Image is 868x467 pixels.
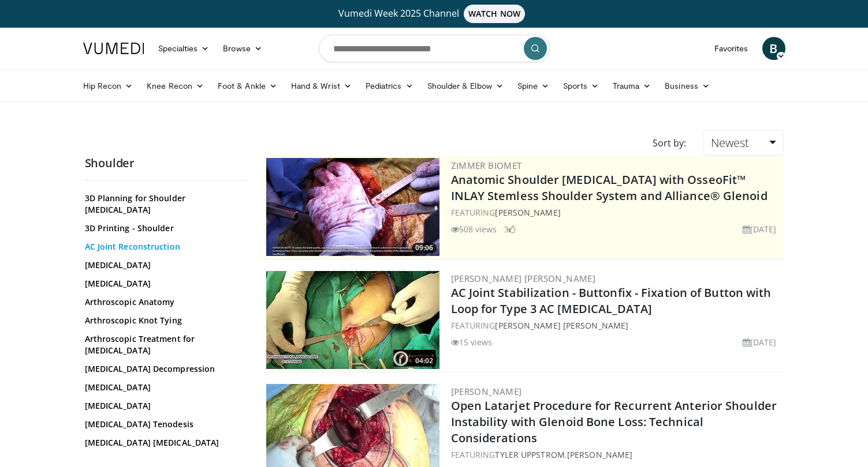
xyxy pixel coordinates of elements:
a: Sports [556,74,606,97]
a: [PERSON_NAME] [451,386,522,397]
a: Arthroscopic Knot Tying [85,315,241,326]
a: Newest [703,130,783,156]
li: [DATE] [743,336,777,348]
a: Vumedi Week 2025 ChannelWATCH NOW [85,5,784,23]
img: c2f644dc-a967-485d-903d-283ce6bc3929.300x170_q85_crop-smart_upscale.jpg [266,271,439,369]
span: Newest [711,135,749,150]
a: Open Latarjet Procedure for Recurrent Anterior Shoulder Instability with Glenoid Bone Loss: Techn... [451,398,777,446]
a: Tyler Uppstrom [495,449,564,460]
a: [MEDICAL_DATA] [85,400,241,412]
a: Specialties [151,37,217,60]
a: Spine [511,74,556,97]
a: 3D Printing - Shoulder [85,223,241,234]
a: Knee Recon [140,74,211,97]
a: [PERSON_NAME] [PERSON_NAME] [495,320,628,331]
a: [PERSON_NAME] [567,449,632,460]
a: [MEDICAL_DATA] [85,259,241,271]
h2: Shoulder [85,156,247,171]
span: 04:02 [412,356,437,366]
a: Hand & Wrist [284,74,359,97]
a: Arthroscopic Anatomy [85,296,241,308]
a: Arthroscopic Treatment for [MEDICAL_DATA] [85,333,241,356]
a: Zimmer Biomet [451,160,522,171]
span: WATCH NOW [464,5,525,23]
a: [MEDICAL_DATA] [85,382,241,393]
a: 3D Planning for Shoulder [MEDICAL_DATA] [85,193,241,216]
li: 15 views [451,336,493,348]
a: [MEDICAL_DATA] Tenodesis [85,419,241,430]
div: FEATURING [451,319,781,332]
a: Shoulder & Elbow [420,74,511,97]
a: Anatomic Shoulder [MEDICAL_DATA] with OsseoFit™ INLAY Stemless Shoulder System and Alliance® Glenoid [451,172,768,204]
input: Search topics, interventions [319,35,550,62]
a: B [762,37,785,60]
span: 09:06 [412,243,437,253]
a: [PERSON_NAME] [495,207,560,218]
a: 04:02 [266,271,439,369]
a: Business [658,74,717,97]
a: Foot & Ankle [211,74,284,97]
a: Pediatrics [359,74,420,97]
div: FEATURING , [451,449,781,461]
li: 3 [504,223,516,235]
a: Favorites [707,37,755,60]
a: AC Joint Stabilization - Buttonfix - Fixation of Button with Loop for Type 3 AC [MEDICAL_DATA] [451,285,772,317]
a: 09:06 [266,158,439,256]
a: [MEDICAL_DATA] Decompression [85,363,241,375]
li: [DATE] [743,223,777,235]
img: 59d0d6d9-feca-4357-b9cd-4bad2cd35cb6.300x170_q85_crop-smart_upscale.jpg [266,158,439,256]
div: Sort by: [644,130,695,156]
a: Browse [216,37,269,60]
li: 508 views [451,223,497,235]
a: AC Joint Reconstruction [85,241,241,253]
img: VuMedi Logo [83,43,144,54]
a: Hip Recon [76,74,140,97]
a: [MEDICAL_DATA] [MEDICAL_DATA] [85,437,241,449]
a: [MEDICAL_DATA] [85,278,241,289]
a: [PERSON_NAME] [PERSON_NAME] [451,273,596,284]
a: Trauma [606,74,658,97]
div: FEATURING [451,206,781,219]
